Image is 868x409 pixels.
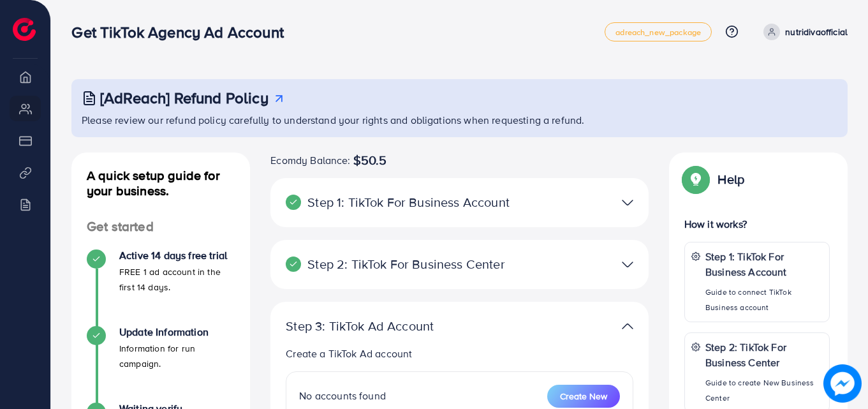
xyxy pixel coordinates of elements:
[71,326,250,403] li: Update Information
[758,24,848,40] a: nutridivaofficial
[705,375,823,406] p: Guide to create New Business Center
[286,257,510,272] p: Step 2: TikTok For Business Center
[622,193,633,212] img: TikTok partner
[705,339,823,370] p: Step 2: TikTok For Business Center
[71,219,250,235] h4: Get started
[119,341,235,371] p: Information for run campaign.
[615,28,701,36] span: adreach_new_package
[286,318,510,334] p: Step 3: TikTok Ad Account
[299,389,386,403] span: No accounts found
[82,112,840,128] p: Please review our refund policy carefully to understand your rights and obligations when requesti...
[71,168,250,198] h4: A quick setup guide for your business.
[823,364,862,403] img: image
[705,249,823,279] p: Step 1: TikTok For Business Account
[547,385,620,408] button: Create New
[119,326,235,338] h4: Update Information
[717,172,744,187] p: Help
[270,152,350,168] span: Ecomdy Balance:
[785,24,848,40] p: nutridivaofficial
[684,216,830,232] p: How it works?
[622,255,633,274] img: TikTok partner
[560,390,607,403] span: Create New
[286,195,510,210] p: Step 1: TikTok For Business Account
[119,249,235,262] h4: Active 14 days free trial
[353,152,387,168] span: $50.5
[13,18,36,41] img: logo
[684,168,707,191] img: Popup guide
[605,22,712,41] a: adreach_new_package
[286,346,633,361] p: Create a TikTok Ad account
[705,285,823,315] p: Guide to connect TikTok Business account
[71,249,250,326] li: Active 14 days free trial
[71,23,293,41] h3: Get TikTok Agency Ad Account
[119,264,235,295] p: FREE 1 ad account in the first 14 days.
[622,317,633,336] img: TikTok partner
[100,89,268,107] h3: [AdReach] Refund Policy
